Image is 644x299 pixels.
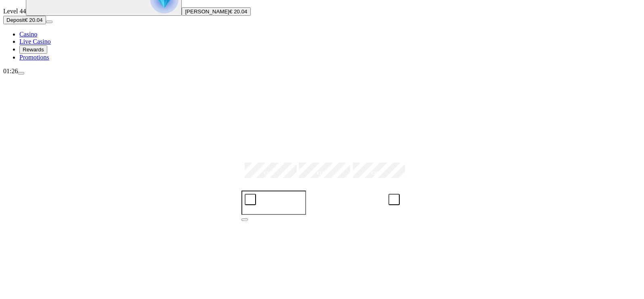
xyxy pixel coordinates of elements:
span: € 20.04 [229,8,247,15]
label: €50 [243,161,293,185]
label: €150 [297,161,347,185]
span: € 20.04 [25,17,42,23]
span: 01:26 [3,68,18,74]
button: menu [46,21,52,23]
button: Rewards [19,45,47,54]
span: Level 44 [3,8,26,15]
span: Rewards [23,47,44,53]
button: menu [18,72,24,74]
button: Depositplus icon€ 20.04 [3,16,46,24]
button: plus icon [388,194,400,205]
span: welcome_offer.pnp_form_submit_btn [244,217,329,231]
a: Promotions [19,54,49,61]
span: € [248,216,250,221]
span: € [331,195,333,202]
button: [PERSON_NAME]€ 20.04 [182,7,250,16]
nav: Main menu [3,31,641,61]
span: Deposit [6,17,25,23]
button: minus icon [245,194,256,205]
button: welcome_offer.pnp_form_submit_btn [241,216,403,232]
span: [PERSON_NAME] [185,8,229,15]
a: Casino [19,31,37,38]
label: €250 [351,161,401,185]
a: Live Casino [19,38,51,45]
